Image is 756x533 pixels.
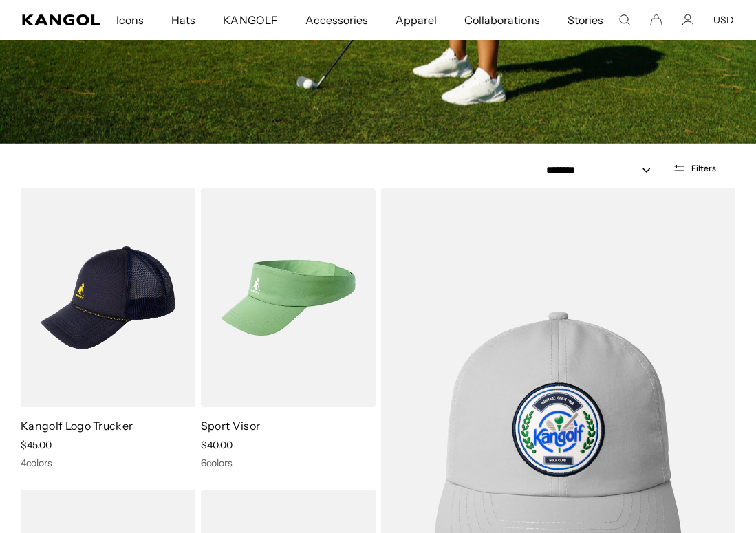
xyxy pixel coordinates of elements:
span: $40.00 [201,439,233,451]
a: Kangolf Logo Trucker [21,419,133,433]
button: Open filters [665,162,724,175]
select: Sort by: Featured [541,163,665,177]
a: Kangol [22,14,101,25]
a: Sport Visor [201,419,261,433]
div: 4 colors [21,457,195,469]
div: 6 colors [201,457,376,469]
img: Kangolf Logo Trucker [21,188,195,408]
button: USD [713,14,734,26]
a: Account [682,14,694,26]
span: $45.00 [21,439,52,451]
summary: Search here [618,14,631,26]
span: Filters [691,164,716,173]
img: Sport Visor [201,188,376,408]
button: Cart [650,14,662,26]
